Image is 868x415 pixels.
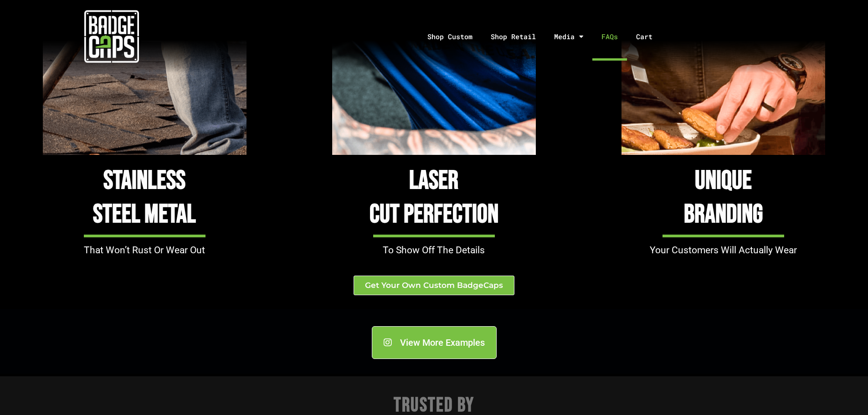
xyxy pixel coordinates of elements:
a: Cart [627,13,673,61]
nav: Menu [223,13,868,61]
a: Media [545,13,592,61]
iframe: Chat Widget [822,371,868,415]
a: View More Examples [372,326,497,359]
a: FAQs [592,13,627,61]
span: View More Examples [400,338,485,347]
p: That Won’t Rust Or Wear Out [5,245,285,256]
h3: Unique Branding [579,164,868,231]
a: Get Your Own Custom BadgeCaps [354,276,514,295]
span: Get Your Own Custom BadgeCaps [365,282,503,289]
p: To Show Off The Details [294,245,574,256]
a: Shop Custom [418,13,482,61]
a: Shop Retail [482,13,545,61]
h3: Laser Cut Perfection [289,164,579,231]
p: Your Customers Will Actually Wear [583,245,863,256]
img: badgecaps white logo with green acccent [84,9,139,64]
